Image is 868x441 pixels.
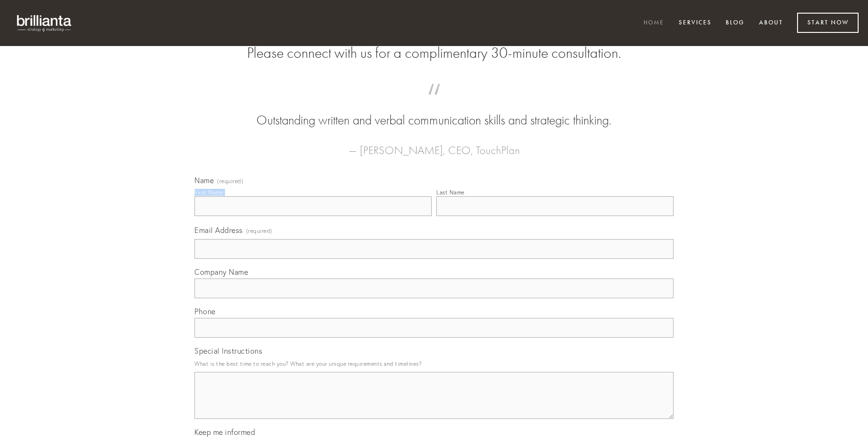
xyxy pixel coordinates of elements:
[209,93,659,111] span: “
[194,346,262,356] span: Special Instructions
[194,357,674,370] p: What is the best time to reach you? What are your unique requirements and timelines?
[436,189,465,196] div: Last Name
[194,427,255,437] span: Keep me informed
[217,178,243,184] span: (required)
[797,13,859,33] a: Start Now
[194,189,223,196] div: First Name
[720,15,751,31] a: Blog
[194,176,214,185] span: Name
[194,44,674,62] h2: Please connect with us for a complimentary 30-minute consultation.
[194,307,216,316] span: Phone
[194,267,248,277] span: Company Name
[209,93,659,130] blockquote: Outstanding written and verbal communication skills and strategic thinking.
[246,224,272,237] span: (required)
[673,15,718,31] a: Services
[194,225,243,235] span: Email Address
[753,15,789,31] a: About
[9,9,80,37] img: brillianta - research, strategy, marketing
[637,15,670,31] a: Home
[209,130,659,160] figcaption: — [PERSON_NAME], CEO, TouchPlan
